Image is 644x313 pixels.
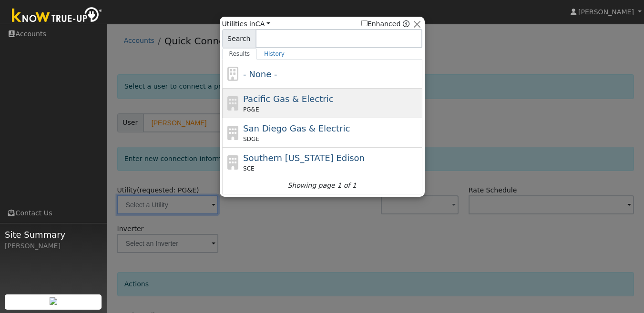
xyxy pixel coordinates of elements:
[5,241,102,251] div: [PERSON_NAME]
[243,69,277,79] span: - None -
[243,153,365,163] span: Southern [US_STATE] Edison
[243,135,259,143] span: SDGE
[243,105,259,114] span: PG&E
[243,94,333,104] span: Pacific Gas & Electric
[257,48,292,60] a: History
[361,20,368,26] input: Enhanced
[361,19,410,29] span: Show enhanced providers
[403,20,409,28] a: Enhanced Providers
[222,29,256,48] span: Search
[243,123,350,133] span: San Diego Gas & Electric
[7,5,107,27] img: Know True-Up
[222,19,270,29] span: Utilities in
[361,19,401,29] label: Enhanced
[222,48,257,60] a: Results
[256,20,270,28] a: CA
[243,164,255,173] span: SCE
[578,8,634,16] span: [PERSON_NAME]
[287,181,356,191] i: Showing page 1 of 1
[5,228,102,241] span: Site Summary
[50,297,57,305] img: retrieve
